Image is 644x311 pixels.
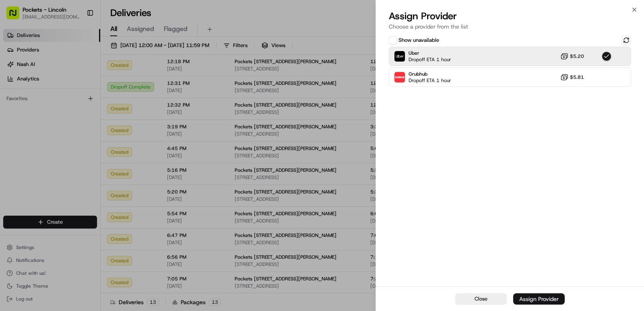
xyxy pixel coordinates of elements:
button: Close [455,293,507,305]
span: Pylon [80,178,97,184]
span: $5.81 [570,74,584,80]
div: Past conversations [8,105,52,111]
span: Klarizel Pensader [25,125,66,131]
span: Grubhub [409,71,451,77]
img: Uber [394,51,405,62]
button: Start new chat [137,79,147,89]
img: Grubhub [394,72,405,82]
button: See all [125,103,147,113]
span: API Documentation [76,158,129,166]
span: Knowledge Base [16,158,62,166]
p: Choose a provider from the list [389,23,631,31]
span: Dropoff ETA 1 hour [409,56,451,63]
a: 📗Knowledge Base [5,155,65,169]
div: Assign Provider [519,295,559,303]
div: Start new chat [36,77,132,85]
a: 💻API Documentation [65,155,132,169]
img: 1724597045416-56b7ee45-8013-43a0-a6f9-03cb97ddad50 [17,77,31,91]
button: Assign Provider [513,293,565,305]
img: 1736555255976-a54dd68f-1ca7-489b-9aae-adbdc363a1c4 [8,77,23,91]
button: $5.81 [560,73,584,81]
div: We're available if you need us! [36,85,111,91]
span: [DATE] [72,125,89,131]
div: 📗 [8,159,14,165]
button: $5.20 [560,52,584,60]
input: Clear [21,52,133,60]
h2: Assign Provider [389,10,631,23]
img: Klarizel Pensader [8,117,21,130]
p: Welcome 👋 [8,32,147,45]
span: $5.20 [570,53,584,60]
a: Powered byPylon [57,177,97,184]
div: 💻 [68,159,74,165]
span: Uber [409,50,451,56]
img: Nash [8,8,24,24]
img: 1736555255976-a54dd68f-1ca7-489b-9aae-adbdc363a1c4 [16,125,23,132]
span: Close [475,295,487,303]
span: Dropoff ETA 1 hour [409,77,451,84]
label: Show unavailable [398,37,439,44]
span: • [68,125,71,131]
